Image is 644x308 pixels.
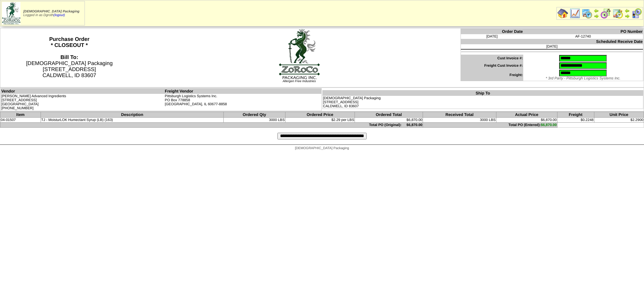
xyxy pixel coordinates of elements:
[23,10,79,17] span: Logged in as Dgroth
[164,94,321,111] td: Pittsburgh Logistics Systems Inc. PO Box 778858 [GEOGRAPHIC_DATA], IL 60677-8858
[612,8,623,19] img: calendarinout.gif
[594,13,599,19] img: arrowright.gif
[355,118,423,123] td: $6,870.00
[0,28,139,87] th: Purchase Order * CLOSEOUT *
[461,29,523,35] th: Order Date
[557,112,594,118] th: Freight
[41,112,223,118] th: Description
[461,34,523,39] td: [DATE]
[26,55,113,78] span: [DEMOGRAPHIC_DATA] Packaging [STREET_ADDRESS] CALDWELL, ID 83607
[423,123,557,128] td: Total PO (Entered):
[54,13,65,17] a: (logout)
[41,118,223,123] td: TJ - MoisturLOK Humectant Syrup (LB) (163)
[582,8,592,19] img: calendarprod.gif
[461,62,523,69] td: Freight Cust Invoice #:
[581,118,594,122] span: $0.2248
[23,10,79,13] span: [DEMOGRAPHIC_DATA] Packaging
[496,112,557,118] th: Actual Price
[625,13,630,19] img: arrowright.gif
[323,96,643,109] td: [DEMOGRAPHIC_DATA] Packaging [STREET_ADDRESS] CALDWELL, ID 83607
[594,8,599,13] img: arrowleft.gif
[2,2,20,24] img: zoroco-logo-small.webp
[1,88,165,94] th: Vendor
[355,112,423,118] th: Ordered Total
[625,8,630,13] img: arrowleft.gif
[283,79,316,83] span: Allergen Free Industries
[461,69,523,81] td: Freight:
[423,118,496,123] td: 3000 LBS
[594,112,644,118] th: Unit Price
[541,118,556,122] span: $6,870.00
[278,28,320,79] img: logoBig.jpg
[600,8,611,19] img: calendarblend.gif
[0,112,41,118] th: Item
[541,123,556,127] span: $6,870.00
[60,55,78,60] strong: Bill To:
[570,8,580,19] img: line_graph.gif
[224,118,285,123] td: 3000 LBS
[285,118,355,123] td: $2.29 per LBS
[295,146,349,150] span: [DEMOGRAPHIC_DATA] Packaging
[224,112,285,118] th: Ordered Qty
[1,94,165,111] td: [PERSON_NAME] Advanced Ingredients [STREET_ADDRESS] [GEOGRAPHIC_DATA] [PHONE_NUMBER]
[461,55,523,62] td: Cust Invoice #:
[164,88,321,94] th: Freight Vendor
[523,34,643,39] td: AF-12740
[461,39,643,44] th: Scheduled Receive Date
[546,76,621,80] span: * 3rd Party - Pittsburgh Logistics Systems Inc.
[323,90,643,96] th: Ship To
[631,8,642,19] img: calendarcustomer.gif
[0,123,423,128] td: Total PO (Original): $6,870.00
[423,112,496,118] th: Received Total
[523,29,643,35] th: PO Number
[0,118,41,123] td: 04-01507
[285,112,355,118] th: Ordered Price
[557,8,568,19] img: home.gif
[594,118,644,123] td: $2.2900
[461,44,643,49] td: [DATE]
